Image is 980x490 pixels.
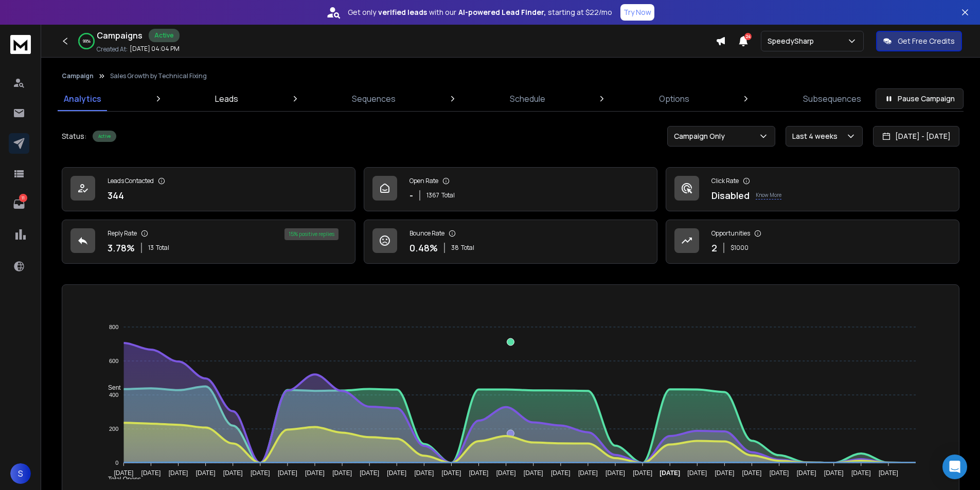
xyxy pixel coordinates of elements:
[251,469,270,477] tspan: [DATE]
[414,469,434,477] tspan: [DATE]
[851,469,871,477] tspan: [DATE]
[62,167,355,211] a: Leads Contacted344
[332,469,352,477] tspan: [DATE]
[305,469,325,477] tspan: [DATE]
[109,426,118,432] tspan: 200
[364,167,657,211] a: Open Rate-1367Total
[770,469,789,477] tspan: [DATE]
[10,463,31,484] button: S
[469,469,489,477] tspan: [DATE]
[409,229,444,238] p: Bounce Rate
[169,469,188,477] tspan: [DATE]
[64,93,101,105] p: Analytics
[659,93,689,105] p: Options
[666,167,959,211] a: Click RateDisabledKnow More
[108,229,137,238] p: Reply Rate
[458,7,546,17] strong: AI-powered Lead Finder,
[674,131,729,141] p: Campaign Only
[442,469,461,477] tspan: [DATE]
[898,36,955,46] p: Get Free Credits
[115,460,118,466] tspan: 0
[797,469,816,477] tspan: [DATE]
[873,126,959,147] button: [DATE] - [DATE]
[346,86,402,111] a: Sequences
[879,469,898,477] tspan: [DATE]
[387,469,406,477] tspan: [DATE]
[824,469,844,477] tspan: [DATE]
[451,244,459,252] span: 38
[666,220,959,264] a: Opportunities2$1000
[19,194,27,202] p: 11
[461,244,474,252] span: Total
[742,469,762,477] tspan: [DATE]
[109,324,118,330] tspan: 800
[744,33,752,40] span: 24
[620,4,654,21] button: Try Now
[58,86,108,111] a: Analytics
[62,72,94,80] button: Campaign
[97,29,142,42] h1: Campaigns
[278,469,297,477] tspan: [DATE]
[109,392,118,398] tspan: 400
[797,86,867,111] a: Subsequences
[360,469,379,477] tspan: [DATE]
[62,220,355,264] a: Reply Rate3.78%13Total15% positive replies
[97,45,128,53] p: Created At:
[130,45,180,53] p: [DATE] 04:04 PM
[109,358,118,364] tspan: 600
[223,469,243,477] tspan: [DATE]
[409,241,438,255] p: 0.48 %
[409,188,413,203] p: -
[803,93,861,105] p: Subsequences
[83,38,91,44] p: 99 %
[876,88,964,109] button: Pause Campaign
[605,469,625,477] tspan: [DATE]
[426,191,439,199] span: 1367
[378,7,427,17] strong: verified leads
[756,191,781,199] p: Know More
[93,131,116,142] div: Active
[215,93,238,105] p: Leads
[687,469,707,477] tspan: [DATE]
[711,188,750,203] p: Disabled
[352,93,396,105] p: Sequences
[876,31,962,51] button: Get Free Credits
[730,244,749,252] p: $ 1000
[711,177,739,185] p: Click Rate
[942,455,967,479] div: Open Intercom Messenger
[715,469,734,477] tspan: [DATE]
[348,7,612,17] p: Get only with our starting at $22/mo
[633,469,652,477] tspan: [DATE]
[149,29,180,42] div: Active
[496,469,516,477] tspan: [DATE]
[409,177,438,185] p: Open Rate
[156,244,169,252] span: Total
[524,469,543,477] tspan: [DATE]
[711,241,717,255] p: 2
[108,188,124,203] p: 344
[10,35,31,54] img: logo
[660,469,680,477] tspan: [DATE]
[9,194,29,214] a: 11
[62,131,86,141] p: Status:
[578,469,598,477] tspan: [DATE]
[551,469,571,477] tspan: [DATE]
[114,469,133,477] tspan: [DATE]
[196,469,216,477] tspan: [DATE]
[148,244,154,252] span: 13
[100,476,141,483] span: Total Opens
[711,229,750,238] p: Opportunities
[100,384,121,391] span: Sent
[768,36,818,46] p: SpeedySharp
[364,220,657,264] a: Bounce Rate0.48%38Total
[141,469,161,477] tspan: [DATE]
[623,7,651,17] p: Try Now
[209,86,244,111] a: Leads
[792,131,842,141] p: Last 4 weeks
[510,93,545,105] p: Schedule
[110,72,207,80] p: Sales Growth by Technical Fixing
[441,191,455,199] span: Total
[284,228,338,240] div: 15 % positive replies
